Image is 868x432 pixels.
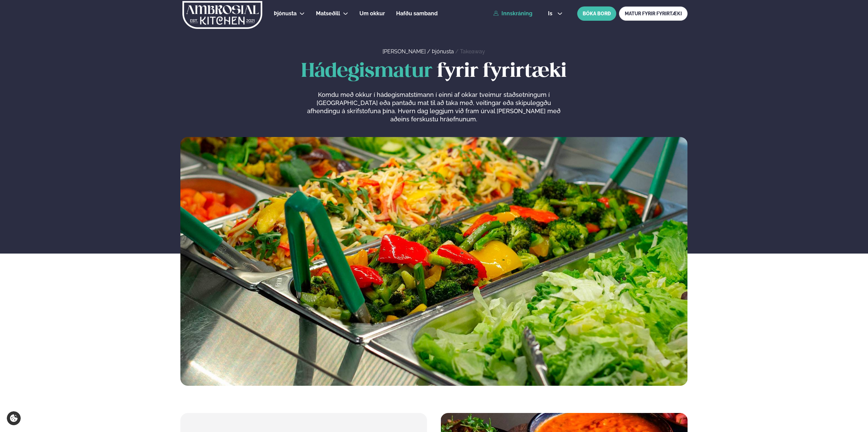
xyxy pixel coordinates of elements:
a: MATUR FYRIR FYRIRTÆKI [619,6,688,21]
span: Þjónusta [274,10,297,17]
p: Komdu með okkur í hádegismatstímann í einni af okkar tveimur staðsetningum í [GEOGRAPHIC_DATA] eð... [305,91,562,123]
a: Um okkur [359,10,385,18]
a: Þjónusta [432,48,454,55]
img: logo [182,1,263,29]
a: Hafðu samband [396,10,438,18]
a: Cookie settings [7,411,21,425]
span: Matseðill [316,10,340,17]
span: Um okkur [359,10,385,17]
a: [PERSON_NAME] [383,48,426,55]
h1: fyrir fyrirtæki [180,61,688,83]
span: is [548,11,554,16]
span: / [427,48,432,55]
button: BÓKA BORÐ [577,6,616,21]
a: Takeaway [460,48,485,55]
span: Hafðu samband [396,10,438,17]
a: Þjónusta [274,10,297,18]
a: Innskráning [493,11,532,17]
a: Matseðill [316,10,340,18]
span: / [455,48,460,55]
span: Hádegismatur [301,62,432,81]
img: image alt [180,137,688,386]
button: is [543,11,568,16]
